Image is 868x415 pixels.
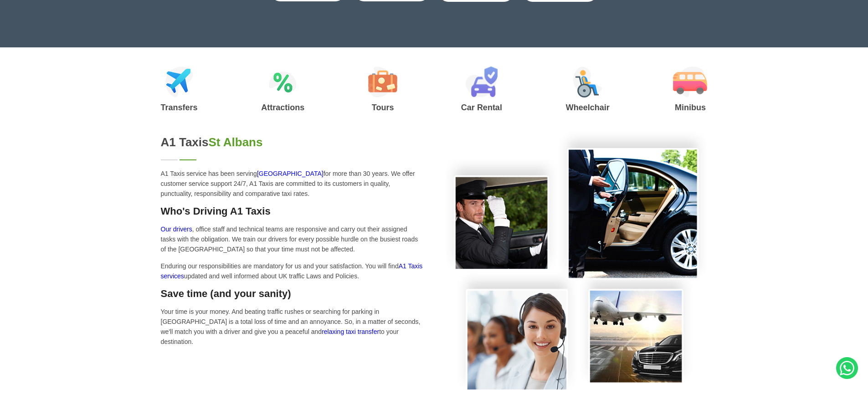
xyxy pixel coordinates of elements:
[322,328,379,335] a: relaxing taxi transfer
[161,224,423,254] p: , office staff and technical teams are responsive and carry out their assigned tasks with the obl...
[269,67,297,97] img: Attractions
[573,67,602,97] img: Wheelchair
[465,67,498,97] img: Car Rental
[673,103,707,112] h3: Minibus
[566,103,610,112] h3: Wheelchair
[161,135,423,149] h2: A1 Taxis
[261,103,304,112] h3: Attractions
[161,103,198,112] h3: Transfers
[161,225,192,233] a: Our drivers
[461,103,502,112] h3: Car Rental
[209,135,263,149] span: St Albans
[445,131,708,392] img: A1 Taxis in St Albans
[165,67,193,97] img: Airport Transfers
[161,307,423,347] p: Your time is your money. And beating traffic rushes or searching for parking in [GEOGRAPHIC_DATA]...
[368,67,397,97] img: Tours
[161,205,423,217] h3: Who's Driving A1 Taxis
[161,169,423,199] p: A1 Taxis service has been serving for more than 30 years. We offer customer service support 24/7,...
[673,67,707,97] img: Minibus
[161,261,423,281] p: Enduring our responsibilities are mandatory for us and your satisfaction. You will find updated a...
[257,170,324,177] a: [GEOGRAPHIC_DATA]
[161,262,423,280] a: A1 Taxis services
[368,103,397,112] h3: Tours
[161,288,423,300] h3: Save time (and your sanity)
